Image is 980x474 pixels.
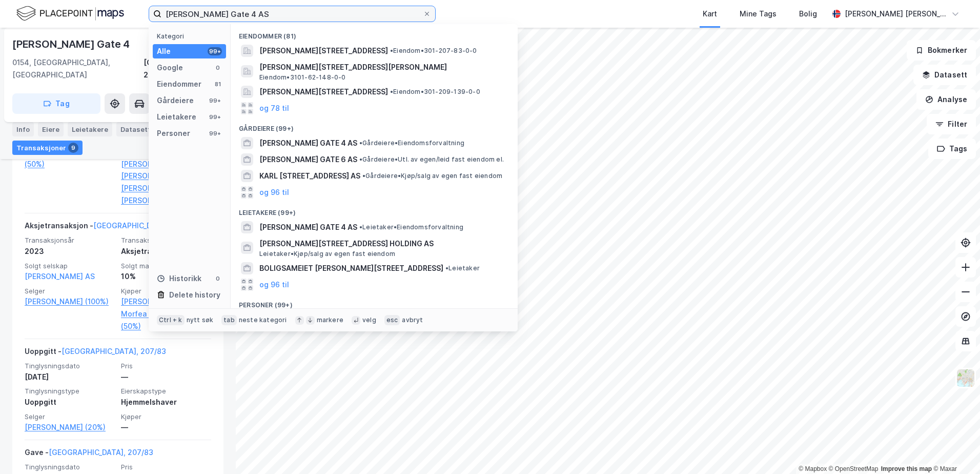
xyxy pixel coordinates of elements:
[157,94,194,107] div: Gårdeiere
[927,114,976,134] button: Filter
[259,137,357,149] span: [PERSON_NAME] GATE 4 AS
[259,279,289,291] button: og 96 til
[845,8,947,20] div: [PERSON_NAME] [PERSON_NAME] Gunnerød
[157,32,226,40] div: Kategori
[16,5,124,23] img: logo.f888ab2527a4732fd821a326f86c7f29.svg
[208,129,222,137] div: 99+
[121,182,211,194] a: [PERSON_NAME] (12.5%),
[929,425,980,474] div: Kontrollprogram for chat
[907,40,976,61] button: Bokmerker
[187,316,214,324] div: nytt søk
[928,139,976,159] button: Tags
[359,155,504,164] span: Gårdeiere • Utl. av egen/leid fast eiendom el.
[956,368,975,388] img: Z
[214,64,222,72] div: 0
[231,293,518,311] div: Personer (99+)
[25,387,115,396] span: Tinglysningstype
[121,421,211,433] div: —
[121,194,211,207] a: [PERSON_NAME] (12.5%)
[38,122,64,136] div: Eiere
[157,315,185,325] div: Ctrl + k
[259,86,388,98] span: [PERSON_NAME][STREET_ADDRESS]
[362,172,365,180] span: •
[359,223,362,231] span: •
[913,65,976,85] button: Datasett
[68,143,78,153] div: 9
[362,172,502,180] span: Gårdeiere • Kjøp/salg av egen fast eiendom
[703,8,717,20] div: Kart
[214,80,222,88] div: 81
[362,316,376,324] div: velg
[359,155,362,163] span: •
[390,47,477,55] span: Eiendom • 301-207-83-0-0
[259,250,395,258] span: Leietaker • Kjøp/salg av egen fast eiendom
[25,245,115,258] div: 2023
[221,315,237,325] div: tab
[121,295,211,308] a: [PERSON_NAME] (50%),
[157,45,171,57] div: Alle
[25,287,115,295] span: Selger
[121,387,211,396] span: Eierskapstype
[799,465,827,472] a: Mapbox
[208,113,222,121] div: 99+
[25,262,115,270] span: Solgt selskap
[25,446,153,463] div: Gave -
[799,8,817,20] div: Bolig
[25,463,115,471] span: Tinglysningsdato
[121,463,211,471] span: Pris
[317,316,343,324] div: markere
[916,89,976,110] button: Analyse
[25,272,95,281] a: [PERSON_NAME] AS
[25,295,115,308] a: [PERSON_NAME] (100%)
[121,270,211,283] div: 10%
[121,245,211,258] div: Aksjetransaksjon
[359,139,362,147] span: •
[157,62,183,74] div: Google
[208,47,222,55] div: 99+
[445,264,448,272] span: •
[259,102,289,114] button: og 78 til
[161,6,423,22] input: Søk på adresse, matrikkel, gårdeiere, leietakere eller personer
[144,56,223,81] div: [GEOGRAPHIC_DATA], 207/83
[929,425,980,474] iframe: Chat Widget
[25,412,115,421] span: Selger
[68,122,112,136] div: Leietakere
[12,93,100,114] button: Tag
[359,139,464,147] span: Gårdeiere • Eiendomsforvaltning
[12,36,132,52] div: [PERSON_NAME] Gate 4
[12,141,83,155] div: Transaksjoner
[390,47,393,54] span: •
[259,45,388,57] span: [PERSON_NAME][STREET_ADDRESS]
[25,362,115,370] span: Tinglysningsdato
[121,287,211,295] span: Kjøper
[231,201,518,219] div: Leietakere (99+)
[25,345,166,362] div: Uoppgitt -
[121,412,211,421] span: Kjøper
[359,223,463,231] span: Leietaker • Eiendomsforvaltning
[157,272,201,285] div: Historikk
[12,56,144,81] div: 0154, [GEOGRAPHIC_DATA], [GEOGRAPHIC_DATA]
[259,73,346,82] span: Eiendom • 3101-62-148-0-0
[259,170,360,182] span: KARL [STREET_ADDRESS] AS
[231,116,518,135] div: Gårdeiere (99+)
[157,111,196,123] div: Leietakere
[259,61,505,73] span: [PERSON_NAME][STREET_ADDRESS][PERSON_NAME]
[157,127,190,140] div: Personer
[121,170,211,182] a: [PERSON_NAME] (12.5%),
[829,465,879,472] a: OpenStreetMap
[49,448,153,457] a: [GEOGRAPHIC_DATA], 207/83
[259,262,443,274] span: BOLIGSAMEIET [PERSON_NAME][STREET_ADDRESS]
[121,371,211,383] div: —
[25,396,115,408] div: Uoppgitt
[93,221,198,230] a: [GEOGRAPHIC_DATA], 207/83
[259,186,289,199] button: og 96 til
[121,308,211,332] a: Morfea [PERSON_NAME] (50%)
[25,371,115,383] div: [DATE]
[25,421,115,433] a: [PERSON_NAME] (20%)
[384,315,400,325] div: esc
[259,221,357,233] span: [PERSON_NAME] GATE 4 AS
[208,96,222,105] div: 99+
[157,78,201,90] div: Eiendommer
[239,316,287,324] div: neste kategori
[390,88,393,95] span: •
